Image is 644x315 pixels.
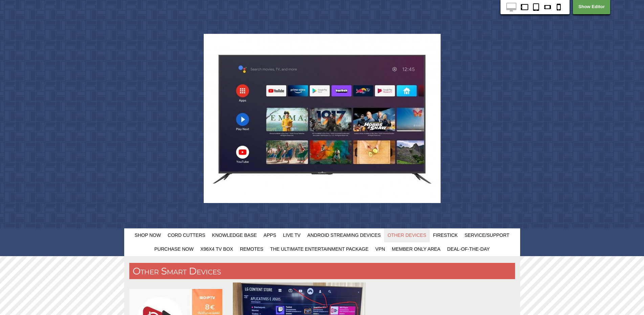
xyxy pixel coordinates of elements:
span: Member Only Area [392,246,440,252]
span: Service/Support [465,232,510,238]
img: header photo [204,34,441,203]
span: Deal-Of-The-Day [447,246,490,252]
a: Knowledge Base [209,228,260,242]
a: Other Devices [384,228,429,242]
a: Purchase Now [151,242,197,256]
a: The Ultimate Entertainment Package [267,242,372,256]
img: icon-phoneside.png [542,3,553,12]
a: Cord Cutters [164,228,208,242]
span: The Ultimate Entertainment Package [270,246,369,252]
a: FireStick [430,228,461,242]
span: Shop Now [135,232,161,238]
a: Deal-Of-The-Day [444,242,493,256]
img: icon-tabletside.png [519,3,530,12]
a: Shop Now [131,228,164,242]
a: Android Streaming Devices [304,228,384,242]
a: Service/Support [461,228,513,242]
span: Live TV [283,232,301,238]
span: Apps [264,232,276,238]
a: Member Only Area [388,242,444,256]
img: icon-desktop.png [506,3,516,12]
span: Other Devices [387,232,426,238]
a: Apps [260,228,280,242]
span: Remotes [240,246,263,252]
img: icon-phone.png [554,3,564,12]
span: VPN [375,246,385,252]
span: FireStick [433,232,458,238]
span: Knowledge Base [212,232,257,238]
a: X96X4 TV Box [197,242,237,256]
span: Cord Cutters [168,232,205,238]
a: Remotes [237,242,267,256]
span: Other Smart Devices [133,265,221,277]
span: X96X4 TV Box [200,246,233,252]
span: Purchase Now [154,246,194,252]
a: VPN [372,242,388,256]
span: Android Streaming Devices [307,232,381,238]
img: icon-tablet.png [531,3,541,12]
a: Live TV [280,228,304,242]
